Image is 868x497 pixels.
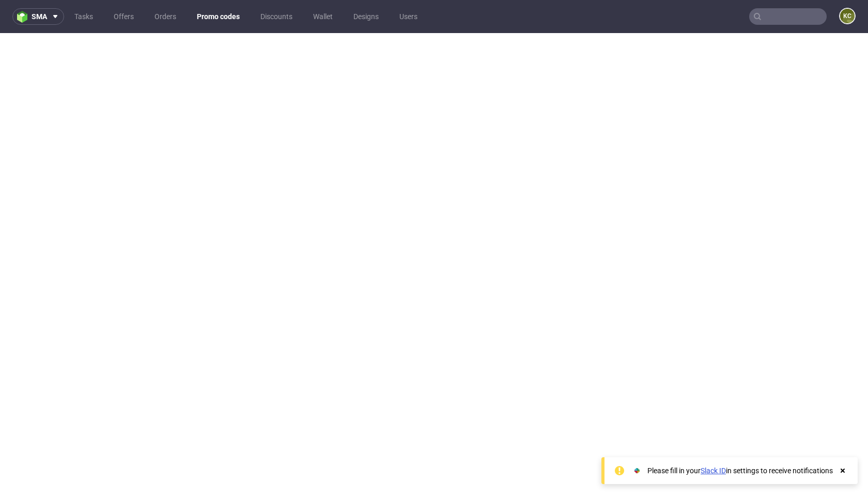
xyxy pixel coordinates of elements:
[632,465,642,476] img: Slack
[393,8,424,25] a: Users
[32,13,47,20] span: sma
[12,8,64,25] button: sma
[148,8,182,25] a: Orders
[191,8,246,25] a: Promo codes
[68,8,99,25] a: Tasks
[840,9,855,23] figcaption: KC
[347,8,385,25] a: Designs
[701,467,726,475] a: Slack ID
[107,8,140,25] a: Offers
[307,8,339,25] a: Wallet
[17,11,32,23] img: logo
[254,8,299,25] a: Discounts
[647,465,833,476] div: Please fill in your in settings to receive notifications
